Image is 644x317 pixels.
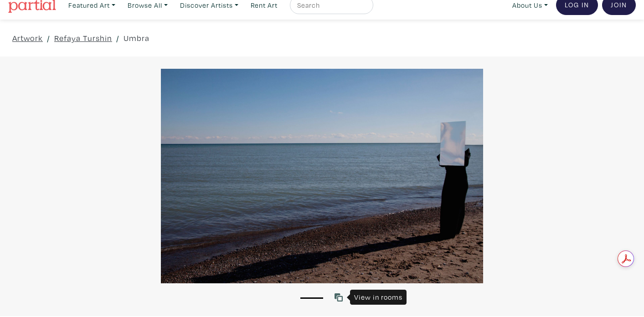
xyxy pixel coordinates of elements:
a: Artwork [12,32,43,44]
span: / [47,32,50,44]
span: / [116,32,119,44]
a: Refaya Turshin [54,32,112,44]
button: 1 of 1 [300,297,323,299]
div: View in rooms [350,290,407,305]
a: Umbra [124,32,149,44]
